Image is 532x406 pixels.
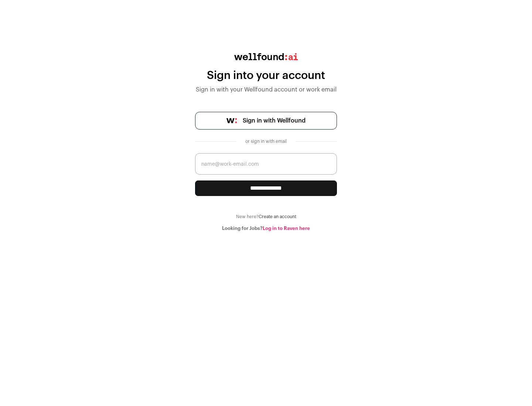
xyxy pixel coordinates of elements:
[195,214,337,220] div: New here?
[195,153,337,175] input: name@work-email.com
[195,226,337,231] div: Looking for Jobs?
[234,53,298,60] img: wellfound:ai
[243,116,306,125] span: Sign in with Wellfound
[195,69,337,82] div: Sign into your account
[242,138,290,144] div: or sign in with email
[263,226,310,231] a: Log in to Raven here
[195,85,337,94] div: Sign in with your Wellfound account or work email
[259,214,296,219] a: Create an account
[226,118,237,123] img: wellfound-symbol-flush-black-fb3c872781a75f747ccb3a119075da62bfe97bd399995f84a933054e44a575c4.png
[195,112,337,130] a: Sign in with Wellfound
